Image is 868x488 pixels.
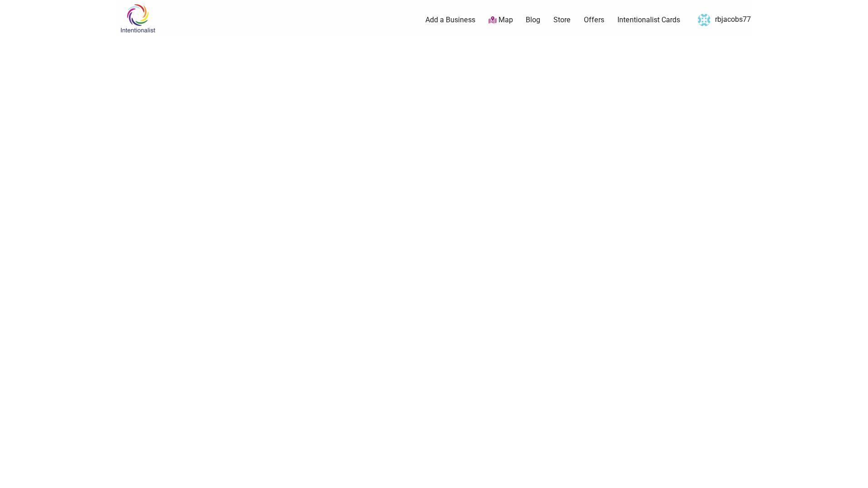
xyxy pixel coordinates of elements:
[526,15,540,25] a: Blog
[553,15,571,25] a: Store
[425,15,475,25] a: Add a Business
[488,15,513,25] a: Map
[693,12,751,28] a: rbjacobs77
[617,15,680,25] a: Intentionalist Cards
[584,15,604,25] a: Offers
[116,4,159,33] img: Intentionalist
